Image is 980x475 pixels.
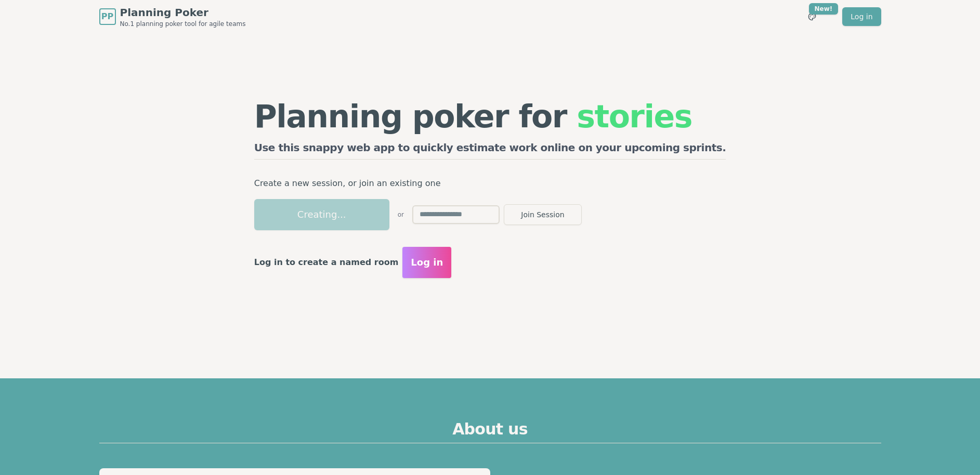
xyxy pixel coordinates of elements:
h1: Planning poker for [254,101,726,132]
span: or [398,210,404,219]
span: Planning Poker [120,5,246,20]
p: Log in to create a named room [254,255,399,270]
span: PP [101,10,113,23]
h2: Use this snappy web app to quickly estimate work online on your upcoming sprints. [254,140,726,160]
span: Log in [411,255,443,270]
div: New! [809,3,839,15]
button: Log in [402,247,451,278]
span: stories [577,98,692,135]
a: Log in [842,7,881,26]
h2: About us [99,420,881,443]
a: PPPlanning PokerNo.1 planning poker tool for agile teams [99,5,246,28]
span: No.1 planning poker tool for agile teams [120,20,246,28]
p: Create a new session, or join an existing one [254,176,726,191]
button: Join Session [504,204,582,225]
button: New! [803,7,821,26]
